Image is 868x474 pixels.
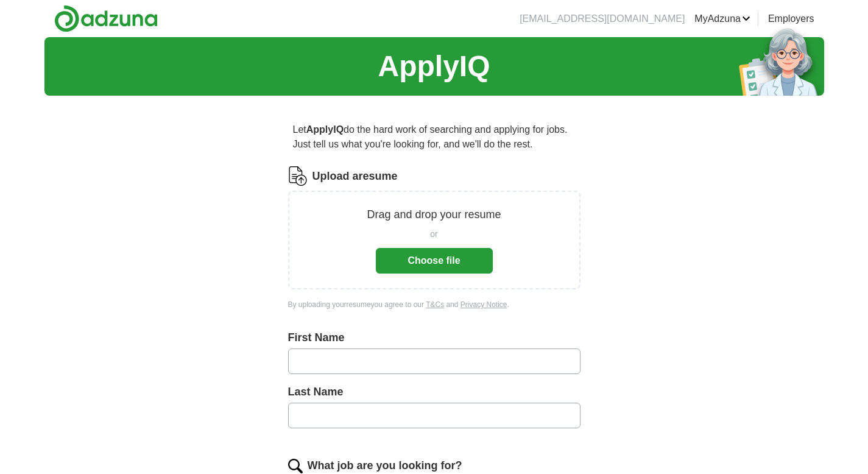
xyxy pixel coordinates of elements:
[54,5,158,32] img: Adzuna logo
[376,248,493,274] button: Choose file
[306,124,344,135] strong: ApplyIQ
[367,207,501,223] p: Drag and drop your resume
[430,228,437,241] span: or
[288,384,580,400] label: Last Name
[288,166,308,186] img: CV Icon
[288,118,580,157] p: Let do the hard work of searching and applying for jobs. Just tell us what you're looking for, an...
[288,299,580,310] div: By uploading your resume you agree to our and .
[312,168,398,185] label: Upload a resume
[460,300,507,309] a: Privacy Notice
[768,12,814,26] a: Employers
[308,458,462,474] label: What job are you looking for?
[288,330,580,346] label: First Name
[288,459,303,473] img: search.png
[426,300,444,309] a: T&Cs
[694,12,750,26] a: MyAdzuna
[520,12,685,26] li: [EMAIL_ADDRESS][DOMAIN_NAME]
[378,44,490,88] h1: ApplyIQ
